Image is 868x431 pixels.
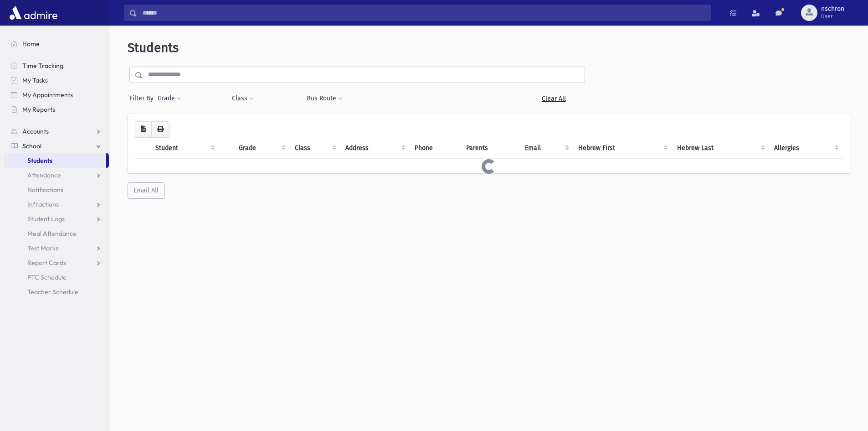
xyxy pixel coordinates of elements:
[4,241,109,255] a: Test Marks
[821,13,844,20] span: User
[22,142,41,150] span: School
[4,102,109,117] a: My Reports
[157,90,182,107] button: Grade
[289,138,340,159] th: Class
[27,200,59,208] span: Infractions
[231,90,254,107] button: Class
[27,229,77,238] span: Meal Attendance
[27,186,63,194] span: Notifications
[137,5,711,21] input: Search
[128,182,164,199] button: Email All
[4,168,109,182] a: Attendance
[821,5,844,13] span: nschron
[461,138,519,159] th: Parents
[4,124,109,139] a: Accounts
[151,121,169,138] button: Print
[340,138,409,159] th: Address
[409,138,461,159] th: Phone
[672,138,769,159] th: Hebrew Last
[519,138,573,159] th: Email
[4,88,109,102] a: My Appointments
[128,40,179,55] span: Students
[27,215,65,223] span: Student Logs
[22,62,63,70] span: Time Tracking
[27,273,67,281] span: PTC Schedule
[135,121,152,138] button: CSV
[22,40,40,48] span: Home
[4,58,109,73] a: Time Tracking
[27,156,52,165] span: Students
[769,138,842,159] th: Allergies
[4,182,109,197] a: Notifications
[4,139,109,153] a: School
[27,288,78,296] span: Teacher Schedule
[150,138,219,159] th: Student
[27,244,58,252] span: Test Marks
[4,73,109,88] a: My Tasks
[4,212,109,226] a: Student Logs
[4,285,109,299] a: Teacher Schedule
[4,255,109,270] a: Report Cards
[4,226,109,241] a: Meal Attendance
[233,138,289,159] th: Grade
[4,270,109,285] a: PTC Schedule
[4,36,109,51] a: Home
[22,127,49,135] span: Accounts
[522,90,585,107] a: Clear All
[129,93,157,103] span: Filter By
[22,91,73,99] span: My Appointments
[306,90,343,107] button: Bus Route
[27,259,66,267] span: Report Cards
[7,4,60,22] img: AdmirePro
[573,138,671,159] th: Hebrew First
[22,105,55,114] span: My Reports
[22,76,48,84] span: My Tasks
[27,171,61,179] span: Attendance
[4,153,106,168] a: Students
[4,197,109,212] a: Infractions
